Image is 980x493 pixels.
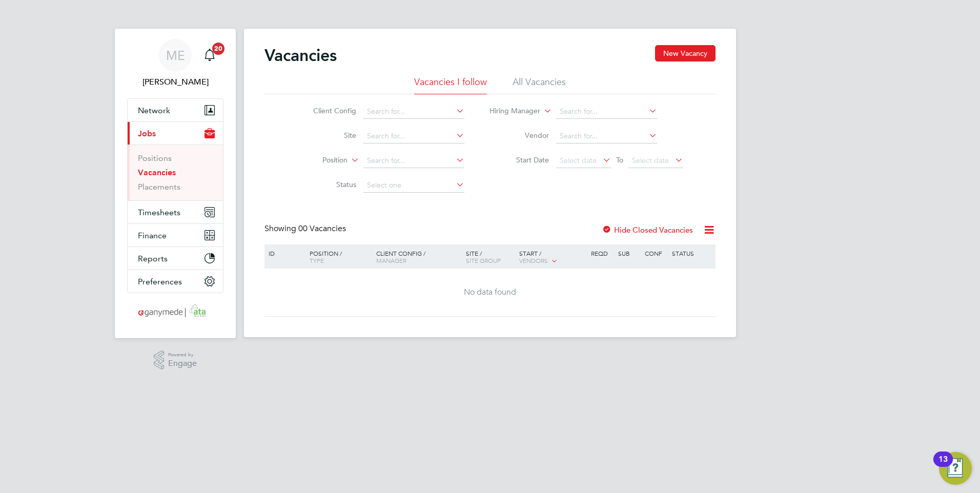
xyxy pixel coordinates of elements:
span: Select date [632,156,669,165]
span: Finance [138,231,167,240]
span: Powered by [168,351,197,359]
input: Search for... [363,129,464,143]
span: 00 Vacancies [298,223,346,234]
button: New Vacancy [655,45,716,61]
div: Position / [302,244,374,269]
span: ME [166,49,185,62]
label: Site [297,131,356,140]
span: Preferences [138,277,182,286]
span: Timesheets [138,208,180,217]
button: Reports [128,247,223,270]
div: Conf [642,244,669,262]
span: Type [310,256,324,264]
button: Finance [128,224,223,246]
span: Network [138,106,170,115]
button: Open Resource Center, 13 new notifications [939,452,972,485]
img: ganymedesolutions-logo-retina.png [135,303,216,320]
span: Jobs [138,129,156,138]
input: Select one [363,178,464,193]
div: Sub [616,244,642,262]
button: Jobs [128,122,223,145]
a: Go to home page [127,303,223,320]
div: Site / [463,244,517,269]
h2: Vacancies [264,45,337,66]
div: ID [266,244,302,262]
li: Vacancies I follow [414,76,487,94]
li: All Vacancies [513,76,566,94]
span: Reports [138,254,168,263]
span: To [613,153,626,167]
button: Network [128,99,223,121]
span: Site Group [466,256,501,264]
label: Start Date [490,155,549,165]
button: Timesheets [128,201,223,223]
div: Client Config / [374,244,463,269]
span: Mia Eckersley [127,76,223,88]
a: Powered byEngage [154,351,197,370]
a: ME[PERSON_NAME] [127,39,223,88]
button: Preferences [128,270,223,293]
div: Showing [264,223,348,234]
label: Vendor [490,131,549,140]
input: Search for... [556,129,657,143]
div: 13 [938,459,948,473]
span: Manager [376,256,406,264]
label: Position [289,155,348,166]
input: Search for... [556,105,657,119]
label: Hiring Manager [481,106,540,116]
span: Engage [168,359,197,368]
label: Status [297,180,356,189]
nav: Main navigation [115,29,236,338]
div: Status [669,244,714,262]
input: Search for... [363,154,464,168]
label: Hide Closed Vacancies [602,225,693,235]
span: Vendors [519,256,548,264]
div: Jobs [128,145,223,200]
label: Client Config [297,106,356,115]
div: No data found [266,287,714,298]
a: Placements [138,182,180,192]
span: 20 [212,43,224,55]
span: Select date [560,156,597,165]
a: Vacancies [138,168,176,177]
a: Positions [138,153,172,163]
input: Search for... [363,105,464,119]
a: 20 [199,39,220,72]
div: Reqd [588,244,615,262]
div: Start / [517,244,588,270]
